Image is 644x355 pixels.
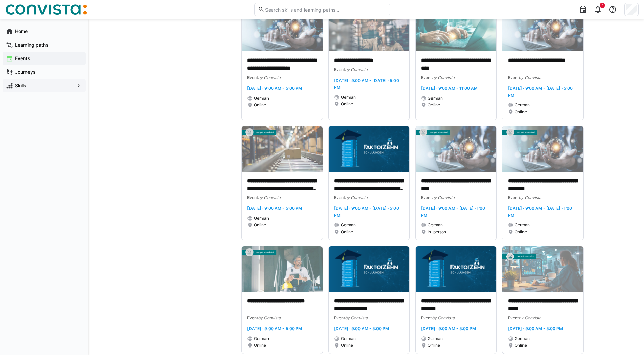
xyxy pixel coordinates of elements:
span: by Convista [258,315,281,320]
span: Event [334,315,345,320]
span: [DATE] · 9:00 AM - 5:00 PM [247,206,302,211]
span: In-person [428,229,446,235]
span: Online [341,101,353,107]
img: image [329,6,409,51]
span: Event [421,315,432,320]
span: Online [428,102,440,108]
img: image [329,126,409,172]
span: [DATE] · 9:00 AM - 5:00 PM [247,326,302,331]
span: Event [334,67,345,72]
span: German [254,96,269,101]
span: Online [341,229,353,235]
span: by Convista [432,75,455,80]
span: Online [515,343,527,348]
span: German [254,336,269,341]
span: by Convista [345,67,368,72]
span: [DATE] · 9:00 AM - 5:00 PM [508,326,563,331]
span: Event [247,195,258,200]
span: German [515,102,530,108]
span: [DATE] · 9:00 AM - [DATE] · 5:00 PM [334,206,399,218]
span: [DATE] · 9:00 AM - 5:00 PM [421,326,476,331]
span: Online [515,229,527,235]
span: German [428,222,443,228]
img: image [416,126,496,172]
span: by Convista [258,75,281,80]
span: German [428,336,443,341]
span: by Convista [258,195,281,200]
span: German [341,222,356,228]
span: by Convista [519,195,541,200]
span: Online [254,222,266,228]
img: image [242,6,323,51]
span: Event [421,195,432,200]
span: German [254,216,269,221]
span: by Convista [432,195,455,200]
span: [DATE] · 9:00 AM - 11:00 AM [421,86,478,91]
span: Event [508,75,519,80]
input: Search skills and learning paths… [264,6,386,13]
span: Event [508,315,519,320]
span: by Convista [345,195,368,200]
img: image [502,126,583,172]
span: [DATE] · 9:00 AM - [DATE] · 5:00 PM [508,86,573,98]
img: image [329,246,409,292]
span: by Convista [519,315,541,320]
span: Online [341,343,353,348]
span: [DATE] · 9:00 AM - [DATE] · 5:00 PM [334,78,399,90]
span: by Convista [345,315,368,320]
span: Event [334,195,345,200]
span: Online [254,343,266,348]
img: image [416,6,496,51]
span: [DATE] · 9:00 AM - 5:00 PM [247,86,302,91]
span: Online [254,102,266,108]
img: image [242,246,323,292]
span: Event [247,315,258,320]
span: German [341,95,356,100]
span: German [515,222,530,228]
span: German [341,336,356,341]
span: German [515,336,530,341]
span: Online [515,109,527,115]
span: 4 [601,3,603,7]
span: Event [421,75,432,80]
span: by Convista [432,315,455,320]
span: [DATE] · 9:00 AM - 5:00 PM [334,326,389,331]
span: Event [247,75,258,80]
img: image [416,246,496,292]
span: [DATE] · 9:00 AM - [DATE] · 1:00 PM [421,206,485,218]
span: Online [428,343,440,348]
img: image [502,246,583,292]
span: German [428,96,443,101]
img: image [242,126,323,172]
img: image [502,6,583,51]
span: by Convista [519,75,541,80]
span: Event [508,195,519,200]
span: [DATE] · 9:00 AM - [DATE] · 1:00 PM [508,206,572,218]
